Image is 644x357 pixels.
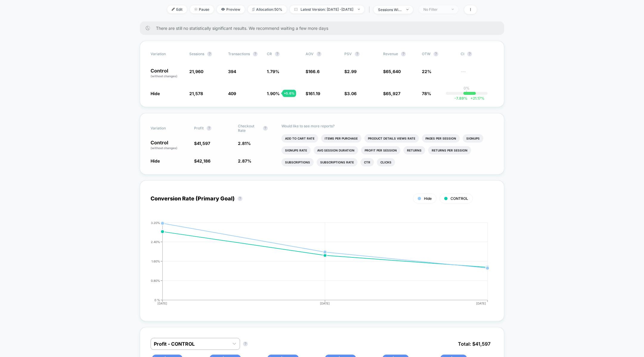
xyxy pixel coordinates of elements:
[151,221,160,224] tspan: 3.20%
[378,7,402,12] div: sessions with impression
[194,141,210,146] span: $
[383,52,398,56] span: Revenue
[228,91,236,96] span: 409
[189,52,204,56] span: Sessions
[317,158,357,166] li: Subscriptions Rate
[217,5,245,13] span: Preview
[317,52,321,56] button: ?
[238,124,260,133] span: Checkout Rate
[281,158,314,166] li: Subscriptions
[172,8,175,11] img: edit
[464,86,470,90] p: 0%
[461,52,493,56] span: CI
[476,302,486,305] tspan: [DATE]
[190,5,214,13] span: Pause
[154,298,160,302] tspan: 0 %
[383,69,401,74] span: $
[454,96,467,101] span: -7.89 %
[423,7,447,12] div: No Filter
[422,91,431,96] span: 78%
[281,134,318,143] li: Add To Cart Rate
[383,91,400,96] span: $
[151,124,183,133] span: Variation
[470,96,473,101] span: +
[306,91,320,96] span: $
[290,5,364,13] span: Latest Version: [DATE] - [DATE]
[267,52,272,56] span: CR
[361,146,400,154] li: Profit Per Session
[243,341,248,346] button: ?
[463,134,483,143] li: Signups
[238,141,251,146] span: 2.81 %
[151,158,160,163] span: Hide
[267,69,279,74] span: 1.79 %
[321,134,361,143] li: Items Per Purchase
[151,91,160,96] span: Hide
[194,8,197,11] img: end
[360,158,374,166] li: Ctr
[306,52,314,56] span: AOV
[422,69,431,74] span: 22%
[386,91,400,96] span: 65,927
[275,52,280,56] button: ?
[252,8,255,11] img: rebalance
[194,158,210,163] span: $
[308,69,320,74] span: 166.6
[267,91,280,96] span: 1.90 %
[207,126,211,131] button: ?
[461,70,493,78] span: ---
[434,52,438,56] button: ?
[281,124,493,128] p: Would like to see more reports?
[344,69,357,74] span: $
[467,52,472,56] button: ?
[403,146,425,154] li: Returns
[253,52,258,56] button: ?
[151,240,160,243] tspan: 2.40%
[344,91,357,96] span: $
[228,52,250,56] span: Transactions
[347,91,357,96] span: 3.06
[467,96,484,101] span: 21.17 %
[281,146,311,154] li: Signups Rate
[228,69,236,74] span: 394
[151,279,160,282] tspan: 0.80%
[422,52,455,56] span: OTW
[197,141,210,146] span: 41,597
[347,69,357,74] span: 2.99
[167,5,187,13] span: Edit
[424,196,432,201] span: Hide
[263,126,268,131] button: ?
[197,158,210,163] span: 42,186
[207,52,212,56] button: ?
[151,74,177,78] span: (without changes)
[358,9,360,10] img: end
[151,68,183,78] p: Control
[151,146,177,150] span: (without changes)
[282,90,296,97] div: + 5.6 %
[306,69,320,74] span: $
[156,26,492,31] span: There are still no statistically significant results. We recommend waiting a few more days
[151,259,160,263] tspan: 1.60%
[428,146,471,154] li: Returns Per Session
[194,126,204,130] span: Profit
[466,90,467,95] p: |
[248,5,287,13] span: Allocation: 50%
[189,91,203,96] span: 21,578
[367,5,374,14] span: |
[455,338,493,350] span: Total: $ 41,597
[364,134,419,143] li: Product Details Views Rate
[422,134,460,143] li: Pages Per Session
[157,302,167,305] tspan: [DATE]
[238,158,251,163] span: 2.87 %
[151,52,183,56] span: Variation
[238,196,242,201] button: ?
[151,140,188,150] p: Control
[308,91,320,96] span: 161.19
[386,69,401,74] span: 65,640
[355,52,360,56] button: ?
[294,8,298,11] img: calendar
[377,158,395,166] li: Clicks
[320,302,330,305] tspan: [DATE]
[145,221,487,310] div: CONVERSION_RATE
[406,9,408,10] img: end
